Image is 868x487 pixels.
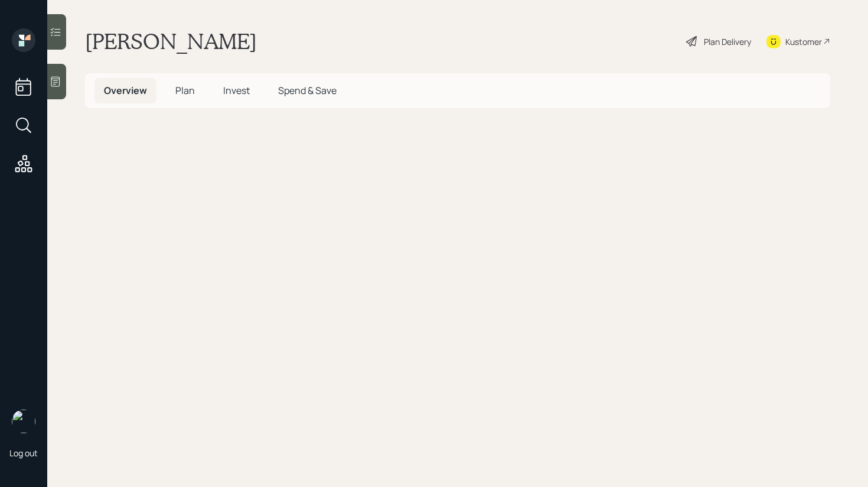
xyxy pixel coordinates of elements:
span: Overview [104,84,147,97]
span: Invest [223,84,250,97]
h1: [PERSON_NAME] [85,28,257,54]
div: Kustomer [785,35,822,48]
div: Plan Delivery [704,35,751,48]
img: retirable_logo.png [12,410,35,433]
span: Spend & Save [278,84,337,97]
span: Plan [175,84,195,97]
div: Log out [9,447,38,459]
